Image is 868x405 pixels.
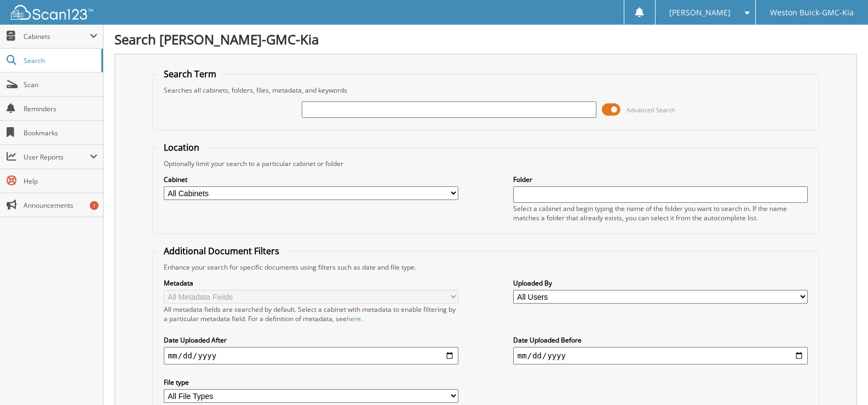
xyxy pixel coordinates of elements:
img: scan123-logo-white.svg [11,5,93,20]
div: All metadata fields are searched by default. Select a cabinet with metadata to enable filtering b... [164,305,458,323]
span: Announcements [24,201,97,210]
span: Help [24,176,97,186]
legend: Search Term [158,68,222,80]
span: Scan [24,80,97,89]
span: Weston Buick-GMC-Kia [770,9,854,16]
label: Date Uploaded Before [513,335,808,345]
span: Bookmarks [24,128,97,138]
div: Enhance your search for specific documents using filters such as date and file type. [158,263,813,272]
label: File type [164,378,458,387]
legend: Location [158,141,205,153]
span: User Reports [24,152,90,162]
div: Searches all cabinets, folders, files, metadata, and keywords [158,85,813,95]
div: 1 [90,201,99,210]
span: Reminders [24,104,97,113]
div: Select a cabinet and begin typing the name of the folder you want to search in. If the name match... [513,204,808,223]
input: end [513,347,808,364]
label: Metadata [164,278,458,288]
label: Date Uploaded After [164,335,458,345]
input: start [164,347,458,364]
span: Advanced Search [626,106,675,114]
legend: Additional Document Filters [158,245,285,257]
div: Optionally limit your search to a particular cabinet or folder [158,159,813,168]
h1: Search [PERSON_NAME]-GMC-Kia [114,30,857,48]
label: Uploaded By [513,278,808,288]
span: Search [24,56,96,65]
span: [PERSON_NAME] [669,9,731,16]
a: here [347,314,361,323]
label: Cabinet [164,175,458,184]
label: Folder [513,175,808,184]
span: Cabinets [24,32,90,41]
